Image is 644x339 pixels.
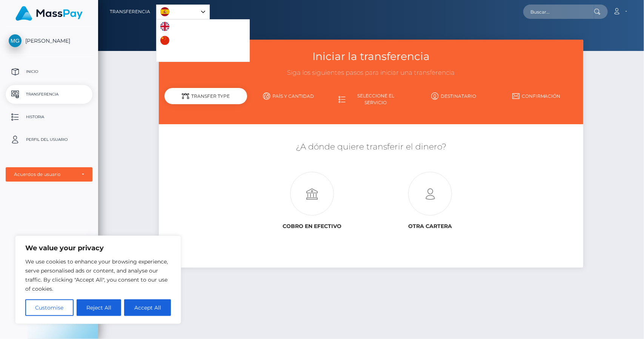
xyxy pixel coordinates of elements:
[6,37,92,44] span: [PERSON_NAME]
[6,167,92,182] button: Acuerdos de usuario
[164,88,247,104] div: Transfer Type
[156,5,210,19] div: Language
[164,141,578,153] h5: ¿A dónde quiere transferir el dinero?
[156,19,250,62] ul: Language list
[110,4,150,20] a: Transferencia
[523,5,594,19] input: Buscar...
[157,48,249,62] a: Português ([GEOGRAPHIC_DATA])
[14,171,76,177] div: Acuerdos de usuario
[157,20,198,34] a: English
[9,134,89,145] p: Perfil del usuario
[164,89,247,109] a: Tipo de transferencia
[9,89,89,100] p: Transferencia
[259,223,366,230] h6: Cobro en efectivo
[6,85,92,104] a: Transferencia
[25,243,171,253] p: We value your privacy
[15,6,83,21] img: MassPay
[164,49,578,64] h3: Iniciar la transferencia
[6,62,92,81] a: Inicio
[9,111,89,123] p: Historia
[25,257,171,293] p: We use cookies to enhance your browsing experience, serve personalised ads or content, and analys...
[6,108,92,126] a: Historia
[124,299,171,316] button: Accept All
[164,68,578,77] h3: Siga los siguientes pasos para iniciar una transferencia
[25,299,74,316] button: Customise
[495,89,578,103] a: Confirmación
[15,236,181,324] div: We value your privacy
[412,89,495,103] a: Destinatario
[6,130,92,149] a: Perfil del usuario
[156,5,210,19] aside: Language selected: Español
[247,89,330,103] a: País y cantidad
[377,223,483,230] h6: Otra cartera
[157,34,203,48] a: 中文 (简体)
[157,5,209,19] a: Español
[9,66,89,77] p: Inicio
[77,299,121,316] button: Reject All
[330,89,412,109] a: Seleccione el servicio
